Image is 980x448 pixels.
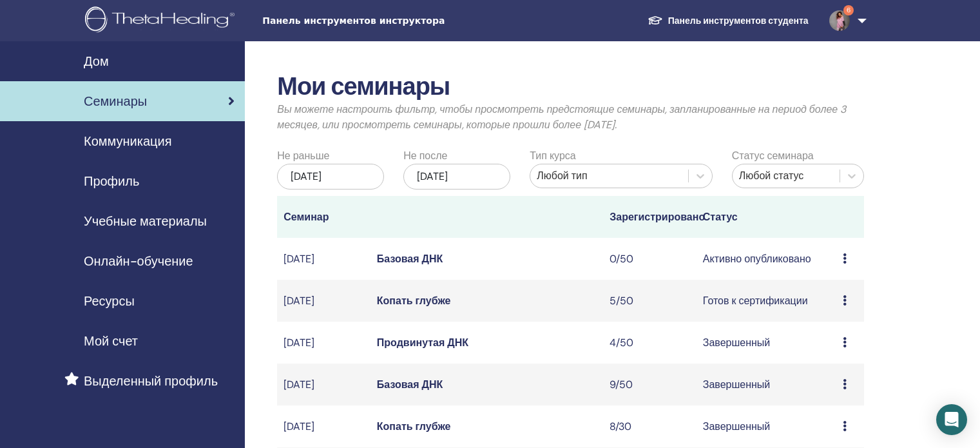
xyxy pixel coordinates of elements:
[610,378,633,391] font: 9/50
[610,210,705,224] font: Зарегистрировано
[403,149,447,162] font: Не после
[283,294,314,307] font: [DATE]
[703,336,771,349] font: Завершенный
[530,149,575,162] font: Тип курса
[277,149,329,162] font: Не раньше
[637,8,819,33] a: Панель инструментов студента
[610,336,633,349] font: 4/50
[668,15,809,26] font: Панель инструментов студента
[84,253,193,269] font: Онлайн-обучение
[377,294,451,307] a: Копать глубже
[277,102,846,131] font: Вы можете настроить фильтр, чтобы просмотреть предстоящие семинары, запланированные на период бол...
[84,293,135,309] font: Ресурсы
[648,15,663,26] img: graduation-cap-white.svg
[537,169,587,182] font: Любой тип
[703,210,738,224] font: Статус
[84,133,171,150] font: Коммуникация
[283,378,314,391] font: [DATE]
[84,213,207,229] font: Учебные материалы
[610,420,631,433] font: 8/30
[377,378,443,391] a: Базовая ДНК
[417,170,448,183] font: [DATE]
[84,53,109,70] font: Дом
[936,404,967,435] div: Открытый Интерком Мессенджер
[85,6,239,35] img: logo.png
[84,93,147,110] font: Семинары
[703,378,771,391] font: Завершенный
[291,170,322,183] font: [DATE]
[703,252,811,266] font: Активно опубликовано
[732,149,814,162] font: Статус семинара
[377,252,443,266] a: Базовая ДНК
[283,252,314,266] font: [DATE]
[610,294,633,307] font: 5/50
[84,333,138,349] font: Мой счет
[262,15,445,26] font: Панель инструментов инструктора
[84,373,218,389] font: Выделенный профиль
[277,70,450,102] font: Мои семинары
[703,294,808,307] font: Готов к сертификации
[847,6,850,14] font: 6
[703,420,771,433] font: Завершенный
[283,420,314,433] font: [DATE]
[610,252,633,266] font: 0/50
[283,210,329,224] font: Семинар
[377,336,468,349] a: Продвинутая ДНК
[84,173,139,190] font: Профиль
[283,336,314,349] font: [DATE]
[377,420,451,433] a: Копать глубже
[739,169,804,182] font: Любой статус
[829,10,850,31] img: default.jpg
